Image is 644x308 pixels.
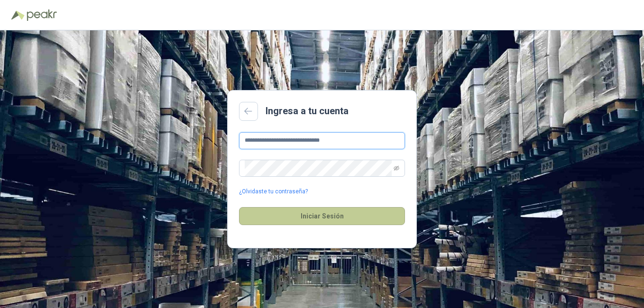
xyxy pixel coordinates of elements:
[27,9,57,21] img: Peakr
[11,10,25,20] img: Logo
[239,207,405,225] button: Iniciar Sesión
[239,187,308,196] a: ¿Olvidaste tu contraseña?
[394,165,399,171] span: eye-invisible
[266,104,349,118] h2: Ingresa a tu cuenta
